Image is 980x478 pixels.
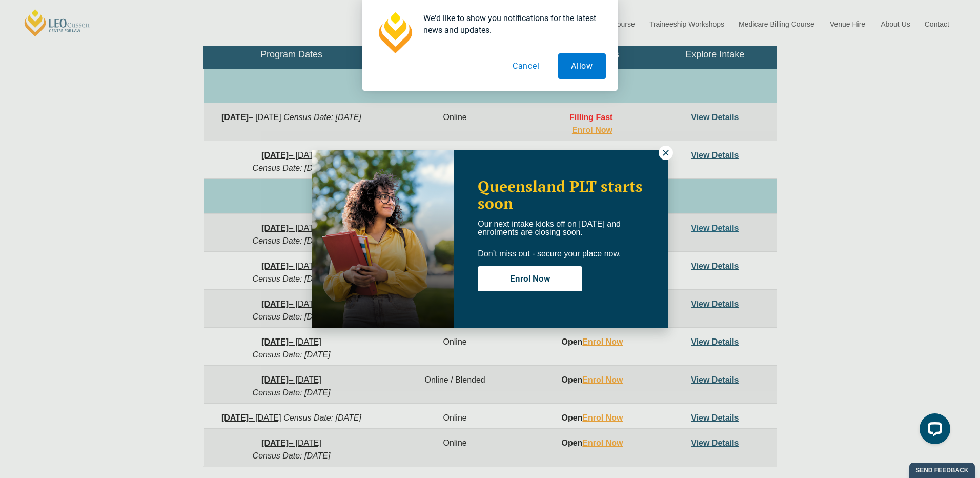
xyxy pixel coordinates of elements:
[478,249,621,258] span: Don’t miss out - secure your place now.
[659,146,673,160] button: Close
[911,409,954,452] iframe: LiveChat chat widget
[415,12,606,36] div: We'd like to show you notifications for the latest news and updates.
[500,53,553,79] button: Cancel
[478,220,621,236] span: Our next intake kicks off on [DATE] and enrolments are closing soon.
[478,266,582,291] button: Enrol Now
[312,150,454,328] img: Woman in yellow blouse holding folders looking to the right and smiling
[478,176,643,213] span: Queensland PLT starts soon
[558,53,606,79] button: Allow
[374,12,415,53] img: notification icon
